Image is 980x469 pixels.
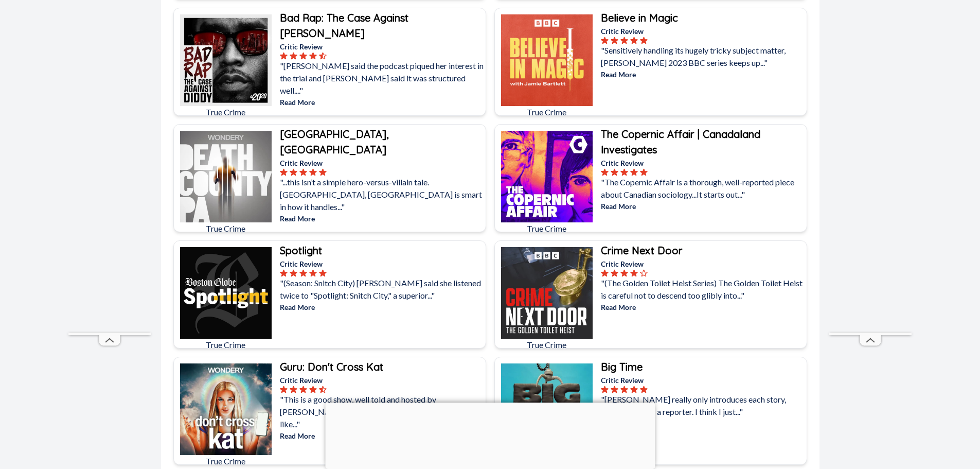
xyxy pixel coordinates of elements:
p: Critic Review [280,375,484,386]
iframe: Advertisement [68,24,151,333]
p: True Crime [180,455,272,467]
p: Critic Review [601,26,805,37]
p: "...this isn’t a simple hero-versus-villain tale. [GEOGRAPHIC_DATA], [GEOGRAPHIC_DATA] is smart i... [280,176,484,213]
p: True Crime [501,106,593,118]
p: Critic Review [601,375,805,386]
a: The Copernic Affair | Canadaland InvestigatesTrue CrimeThe Copernic Affair | Canadaland Investiga... [494,124,807,232]
p: True Crime [501,222,593,235]
p: True Crime [180,339,272,351]
a: Guru: Don't Cross KatTrue CrimeGuru: Don't Cross KatCritic Review"This is a good show, well told ... [173,357,486,465]
p: Critic Review [280,41,484,52]
a: Believe in MagicTrue CrimeBelieve in MagicCritic Review"Sensitively handling its hugely tricky su... [494,8,807,116]
p: Read More [601,418,805,429]
b: Big Time [601,360,643,373]
p: Critic Review [280,158,484,168]
p: True Crime [180,222,272,235]
a: Crime Next DoorTrue CrimeCrime Next DoorCritic Review"(The Golden Toilet Heist Series) The Golden... [494,240,807,349]
b: Crime Next Door [601,244,683,257]
iframe: Advertisement [829,24,912,333]
img: Believe in Magic [501,14,593,106]
img: Death County, PA [180,131,272,222]
p: "Sensitively handling its hugely tricky subject matter, [PERSON_NAME] 2023 BBC series keeps up..." [601,44,805,69]
p: True Crime [180,106,272,118]
img: The Copernic Affair | Canadaland Investigates [501,131,593,222]
img: Big Time [501,363,593,455]
p: Critic Review [601,258,805,269]
p: Read More [280,213,484,224]
a: Bad Rap: The Case Against DiddyTrue CrimeBad Rap: The Case Against [PERSON_NAME]Critic Review"[PE... [173,8,486,116]
b: [GEOGRAPHIC_DATA], [GEOGRAPHIC_DATA] [280,128,388,156]
p: Critic Review [601,158,805,168]
b: Spotlight [280,244,322,257]
img: Spotlight [180,247,272,339]
p: Read More [601,201,805,212]
p: Read More [601,69,805,80]
a: SpotlightTrue CrimeSpotlightCritic Review"(Season: Snitch City) [PERSON_NAME] said she listened t... [173,240,486,349]
b: The Copernic Affair | Canadaland Investigates [601,128,760,156]
p: "[PERSON_NAME] said the podcast piqued her interest in the trial and [PERSON_NAME] said it was st... [280,60,484,97]
a: Death County, PATrue Crime[GEOGRAPHIC_DATA], [GEOGRAPHIC_DATA]Critic Review"...this isn’t a simpl... [173,124,486,232]
b: Believe in Magic [601,11,678,24]
p: "(Season: Snitch City) [PERSON_NAME] said she listened twice to "Spotlight: Snitch City," a super... [280,277,484,302]
p: "(The Golden Toilet Heist Series) The Golden Toilet Heist is careful not to descend too glibly in... [601,277,805,302]
img: Crime Next Door [501,247,593,339]
img: Guru: Don't Cross Kat [180,363,272,455]
p: Read More [280,430,484,441]
b: Guru: Don't Cross Kat [280,360,383,373]
p: Read More [280,302,484,312]
p: Read More [280,97,484,108]
p: Critic Review [280,258,484,269]
p: True Crime [501,339,593,351]
img: Bad Rap: The Case Against Diddy [180,14,272,106]
p: "The Copernic Affair is a thorough, well-reported piece about Canadian sociology...It starts out..." [601,176,805,201]
p: Read More [601,302,805,312]
p: "This is a good show, well told and hosted by [PERSON_NAME]. But there have been a few stories li... [280,393,484,430]
b: Bad Rap: The Case Against [PERSON_NAME] [280,11,408,40]
a: Big TimeTrue CrimeBig TimeCritic Review"[PERSON_NAME] really only introduces each story, kicking ... [494,357,807,465]
iframe: Advertisement [325,403,655,466]
p: "[PERSON_NAME] really only introduces each story, kicking it off to a reporter. I think I just..." [601,393,805,418]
